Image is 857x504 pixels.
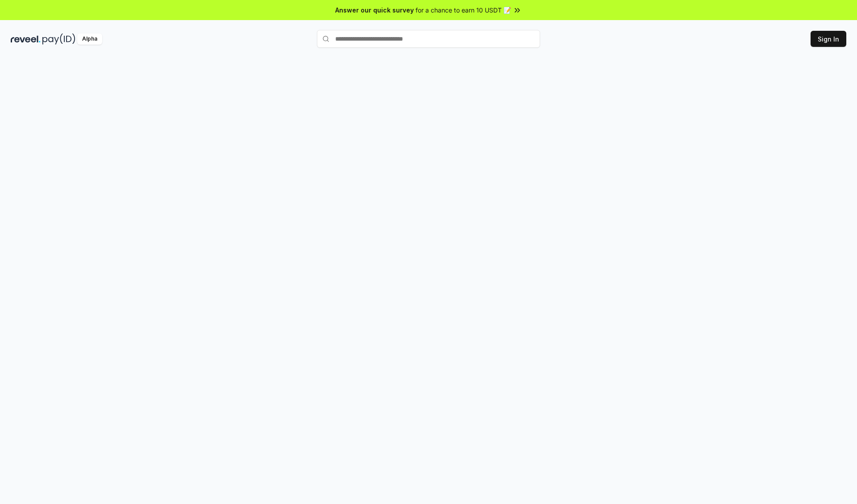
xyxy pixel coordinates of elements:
img: pay_id [42,33,75,45]
button: Sign In [811,31,846,47]
span: for a chance to earn 10 USDT 📝 [416,5,511,15]
img: reveel_dark [11,33,41,45]
div: Alpha [77,33,102,45]
span: Answer our quick survey [335,5,414,15]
